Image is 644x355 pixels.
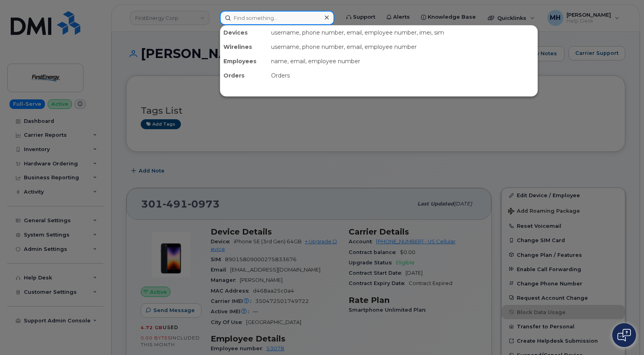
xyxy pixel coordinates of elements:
[617,329,631,341] img: Open chat
[220,68,268,83] div: Orders
[268,54,537,68] div: name, email, employee number
[268,68,537,83] div: Orders
[268,25,537,40] div: username, phone number, email, employee number, imei, sim
[220,25,268,40] div: Devices
[220,40,268,54] div: Wirelines
[220,54,268,68] div: Employees
[268,40,537,54] div: username, phone number, email, employee number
